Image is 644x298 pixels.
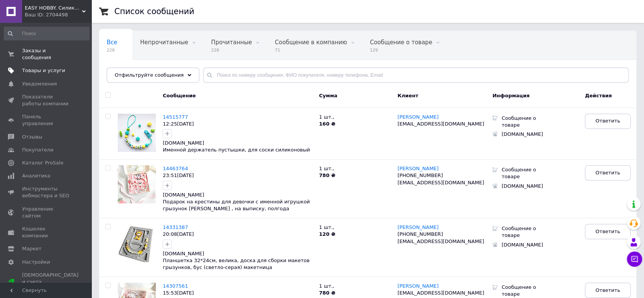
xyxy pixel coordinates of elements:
[25,11,91,18] div: Ваш ID: 2704498
[22,67,65,74] span: Товары и услуги
[22,147,53,153] span: Покупатели
[319,165,390,172] p: 1 шт. ,
[163,231,313,238] div: 20:08[DATE]
[163,290,313,296] div: 15:53[DATE]
[596,287,620,294] span: Ответить
[159,87,317,108] div: Сообщение
[4,27,90,40] input: Поиск
[163,258,309,271] a: Планшетка 32*24см, велика, доска для сборки макетов грызунков, бус (светло-серая) макетница
[397,283,439,289] a: [PERSON_NAME]
[397,224,439,230] span: [PERSON_NAME]
[211,39,252,46] span: Прочитанные
[22,206,70,219] span: Управление сайтом
[498,224,555,240] div: Сообщение о товаре
[22,159,63,166] span: Каталог ProSale
[140,39,188,46] span: Непрочитанные
[317,87,392,108] div: Сумма
[118,165,156,203] img: Сообщение 14463764
[163,199,310,211] span: Подарок на крестины для девочки с именной игрушкой грызунок [PERSON_NAME] , на выписку, полгода
[596,228,620,235] span: Ответить
[370,39,433,46] span: Сообщение о товаре
[118,224,156,262] img: Сообщение 14331387
[22,172,50,179] span: Аналитика
[397,180,484,185] span: [EMAIL_ADDRESS][DOMAIN_NAME]
[163,147,310,153] a: Именной держатель пустышки, для соски силиконовый
[114,7,194,16] h1: Список сообщений
[163,199,310,212] a: Подарок на крестины для девочки с именной игрушкой грызунок [PERSON_NAME] , на выписку, полгода
[397,290,484,296] span: [EMAIL_ADDRESS][DOMAIN_NAME]
[107,68,159,75] span: Заявка на расчет
[498,130,555,139] div: [DOMAIN_NAME]
[163,224,188,230] a: 14331387
[163,258,309,270] span: Планшетка 32*24см, велика, доска для сборки макетов грызунков, бус (светло-серая) макетница
[25,5,82,11] span: EASY HOBBY. Силиконовые бусины и фурнитура
[163,166,188,171] a: 14463764
[596,118,620,124] span: Ответить
[397,238,484,244] span: [EMAIL_ADDRESS][DOMAIN_NAME]
[163,121,313,127] div: 12:25[DATE]
[163,192,313,198] div: [DOMAIN_NAME]
[211,47,252,53] span: 228
[203,68,629,83] input: Поиск по номеру сообщения, ФИО покупателя, номеру телефона, Email
[22,226,70,239] span: Кошелек компании
[163,172,313,179] div: 23:51[DATE]
[596,169,620,176] span: Ответить
[627,251,642,267] button: Чат с покупателем
[107,47,117,53] span: 228
[397,283,439,289] span: [PERSON_NAME]
[22,47,70,61] span: Заказы и сообщения
[397,224,439,230] a: [PERSON_NAME]
[498,114,555,130] div: Сообщение о товаре
[397,121,484,127] span: [EMAIL_ADDRESS][DOMAIN_NAME]
[498,240,555,250] div: [DOMAIN_NAME]
[319,114,390,121] p: 1 шт. ,
[397,114,439,120] a: [PERSON_NAME]
[490,87,583,108] div: Информация
[397,231,443,237] span: [PHONE_NUMBER]
[370,47,433,53] span: 129
[319,224,390,231] p: 1 шт. ,
[163,114,188,120] a: 14515777
[319,231,335,237] b: 120 ₴
[319,121,335,127] b: 160 ₴
[22,81,57,87] span: Уведомления
[319,290,335,296] b: 780 ₴
[585,114,631,129] a: Ответить
[163,250,313,257] div: [DOMAIN_NAME]
[22,272,78,293] span: [DEMOGRAPHIC_DATA] и счета
[22,259,50,266] span: Настройки
[163,283,188,289] a: 14307561
[498,182,555,191] div: [DOMAIN_NAME]
[115,72,184,78] span: Отфильтруйте сообщения
[275,39,347,46] span: Сообщение в компанию
[107,39,117,46] span: Все
[22,93,70,107] span: Показатели работы компании
[22,113,70,127] span: Панель управления
[22,185,70,199] span: Инструменты вебмастера и SEO
[397,172,443,178] span: [PHONE_NUMBER]
[275,47,347,53] span: 71
[585,165,631,180] a: Ответить
[583,87,636,108] div: Действия
[319,283,390,290] p: 1 шт. ,
[498,165,555,181] div: Сообщение о товаре
[163,140,313,147] div: [DOMAIN_NAME]
[397,166,439,172] a: [PERSON_NAME]
[118,114,156,152] img: Сообщение 14515777
[392,87,490,108] div: Клиент
[585,224,631,239] a: Ответить
[319,172,335,178] b: 780 ₴
[585,283,631,298] a: Ответить
[397,114,439,120] span: [PERSON_NAME]
[22,245,42,252] span: Маркет
[22,134,42,140] span: Отзывы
